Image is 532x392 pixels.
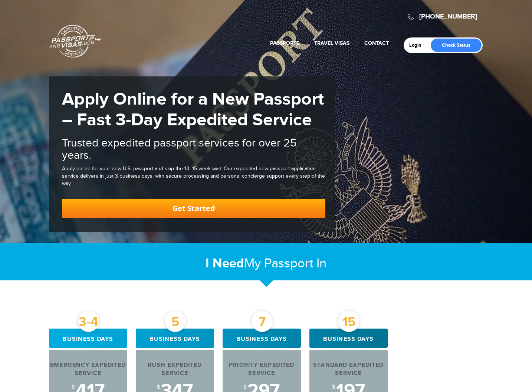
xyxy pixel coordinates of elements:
[409,42,427,48] a: Login
[270,40,299,46] a: Passports
[206,256,244,271] strong: I Need
[309,329,388,348] div: Business days
[165,311,186,332] div: 5
[223,361,301,378] div: Priority Expedited Service
[78,311,99,332] div: 3-4
[314,40,349,46] a: Travel Visas
[72,384,75,390] sup: $
[223,329,301,348] div: Business days
[243,384,246,390] sup: $
[49,24,102,58] a: Passports & [DOMAIN_NAME]
[252,311,273,332] div: 7
[62,89,324,131] strong: Apply Online for a New Passport – Fast 3-Day Expedited Service
[309,361,388,378] div: Standard Expedited Service
[136,361,214,378] div: Rush Expedited Service
[364,40,389,46] a: Contact
[136,329,214,348] div: Business days
[62,165,325,188] div: Apply online for your new U.S. passport and skip the 13–15 week wait. Our expedited new passport ...
[62,137,325,162] h2: Trusted expedited passport services for over 25 years.
[157,384,160,390] sup: $
[49,361,127,378] div: Emergency Expedited Service
[332,384,335,390] sup: $
[264,256,326,271] span: Passport In
[49,329,127,348] div: Business days
[62,199,325,218] a: Get Started
[419,13,477,21] a: [PHONE_NUMBER]
[338,311,359,332] div: 15
[49,256,483,271] h2: My
[431,39,482,52] a: Check Status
